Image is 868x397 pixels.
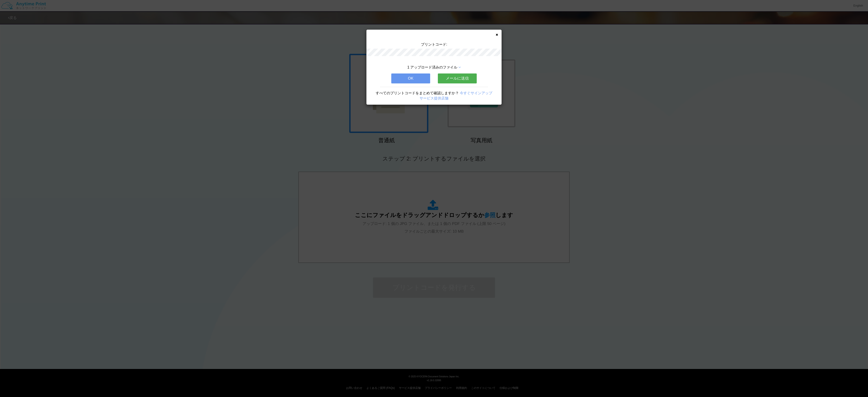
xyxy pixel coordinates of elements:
[407,65,457,69] span: 1 アップロード済みのファイル
[376,91,459,95] span: すべてのプリントコードをまとめて確認しますか？
[391,73,430,83] button: OK
[421,43,447,46] span: プリントコード:
[420,96,448,100] a: サービス提供店舗
[460,91,492,95] a: 今すぐサインアップ
[438,73,477,83] button: メールに送信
